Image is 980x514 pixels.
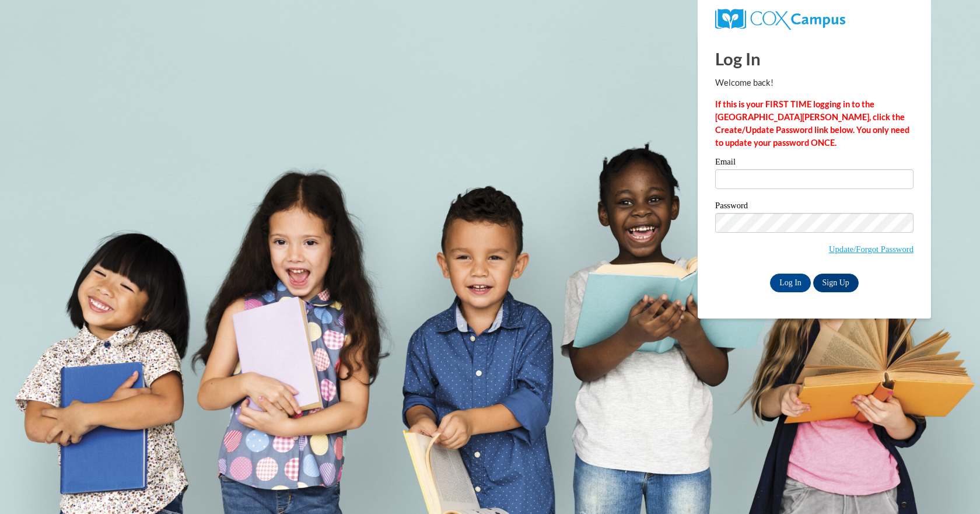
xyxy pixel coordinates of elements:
[715,9,845,30] img: COX Campus
[770,274,811,292] input: Log In
[715,13,845,23] a: COX Campus
[715,158,914,169] label: Email
[715,76,914,89] p: Welcome back!
[715,47,914,71] h1: Log In
[829,244,914,254] a: Update/Forgot Password
[715,201,914,213] label: Password
[813,274,859,292] a: Sign Up
[715,99,909,148] strong: If this is your FIRST TIME logging in to the [GEOGRAPHIC_DATA][PERSON_NAME], click the Create/Upd...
